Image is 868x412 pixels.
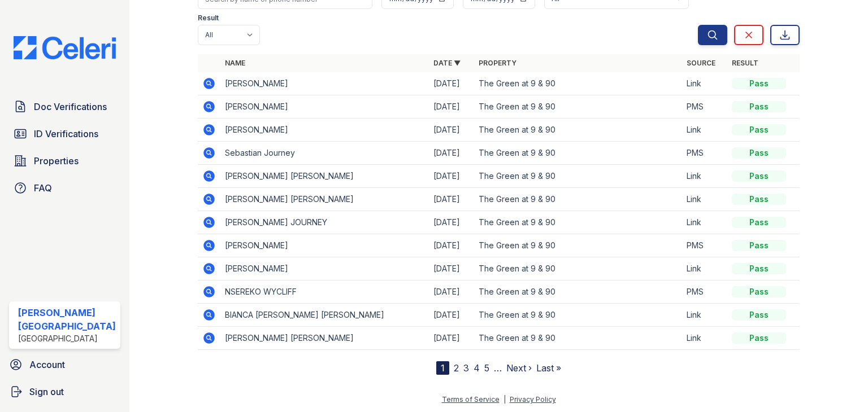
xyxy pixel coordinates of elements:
[732,217,786,228] div: Pass
[474,95,683,119] td: The Green at 9 & 90
[474,119,683,142] td: The Green at 9 & 90
[732,263,786,274] div: Pass
[510,395,556,404] a: Privacy Policy
[220,142,429,165] td: Sebastian Journey
[429,142,474,165] td: [DATE]
[220,234,429,257] td: [PERSON_NAME]
[682,142,727,165] td: PMS
[220,327,429,350] td: [PERSON_NAME] [PERSON_NAME]
[429,327,474,350] td: [DATE]
[504,395,506,404] div: |
[732,194,786,205] div: Pass
[220,211,429,234] td: [PERSON_NAME] JOURNEY
[682,280,727,304] td: PMS
[506,362,532,374] a: Next ›
[732,78,786,89] div: Pass
[429,234,474,257] td: [DATE]
[474,234,683,257] td: The Green at 9 & 90
[474,304,683,327] td: The Green at 9 & 90
[442,395,500,404] a: Terms of Service
[682,119,727,142] td: Link
[18,306,116,333] div: [PERSON_NAME][GEOGRAPHIC_DATA]
[474,165,683,188] td: The Green at 9 & 90
[429,165,474,188] td: [DATE]
[732,240,786,251] div: Pass
[429,280,474,304] td: [DATE]
[474,327,683,350] td: The Green at 9 & 90
[682,257,727,280] td: Link
[682,95,727,119] td: PMS
[474,257,683,280] td: The Green at 9 & 90
[5,36,125,59] img: CE_Logo_Blue-a8612792a0a2168367f1c8372b55b34899dd931a85d93a1a3d3e32e68fde9ad4.png
[479,59,517,67] a: Property
[454,362,459,374] a: 2
[429,119,474,142] td: [DATE]
[687,59,715,67] a: Source
[5,353,125,376] a: Account
[34,181,52,195] span: FAQ
[436,361,449,375] div: 1
[5,380,125,403] a: Sign out
[494,361,502,375] span: …
[429,257,474,280] td: [DATE]
[34,127,98,141] span: ID Verifications
[220,188,429,211] td: [PERSON_NAME] [PERSON_NAME]
[429,304,474,327] td: [DATE]
[732,124,786,135] div: Pass
[220,119,429,142] td: [PERSON_NAME]
[18,333,116,344] div: [GEOGRAPHIC_DATA]
[682,165,727,188] td: Link
[9,95,120,118] a: Doc Verifications
[732,332,786,344] div: Pass
[198,14,219,23] label: Result
[429,211,474,234] td: [DATE]
[29,385,64,398] span: Sign out
[732,286,786,297] div: Pass
[732,170,786,182] div: Pass
[682,327,727,350] td: Link
[220,257,429,280] td: [PERSON_NAME]
[9,177,120,199] a: FAQ
[732,309,786,321] div: Pass
[9,150,120,172] a: Properties
[474,280,683,304] td: The Green at 9 & 90
[429,95,474,119] td: [DATE]
[34,100,107,113] span: Doc Verifications
[682,234,727,257] td: PMS
[429,72,474,95] td: [DATE]
[474,188,683,211] td: The Green at 9 & 90
[484,362,489,374] a: 5
[474,142,683,165] td: The Green at 9 & 90
[225,59,245,67] a: Name
[220,165,429,188] td: [PERSON_NAME] [PERSON_NAME]
[463,362,469,374] a: 3
[474,362,480,374] a: 4
[220,280,429,304] td: NSEREKO WYCLIFF
[220,72,429,95] td: [PERSON_NAME]
[474,211,683,234] td: The Green at 9 & 90
[29,358,65,371] span: Account
[732,101,786,112] div: Pass
[34,154,79,168] span: Properties
[220,304,429,327] td: BIANCA [PERSON_NAME] [PERSON_NAME]
[9,122,120,145] a: ID Verifications
[682,304,727,327] td: Link
[429,188,474,211] td: [DATE]
[682,72,727,95] td: Link
[682,188,727,211] td: Link
[220,95,429,119] td: [PERSON_NAME]
[433,59,461,67] a: Date ▼
[732,147,786,159] div: Pass
[682,211,727,234] td: Link
[474,72,683,95] td: The Green at 9 & 90
[536,362,561,374] a: Last »
[732,59,758,67] a: Result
